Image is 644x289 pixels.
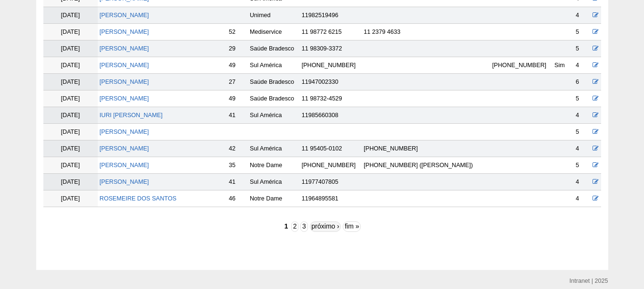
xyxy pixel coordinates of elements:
[100,179,149,185] a: [PERSON_NAME]
[100,29,149,35] a: [PERSON_NAME]
[248,174,300,190] td: Sul América
[291,221,298,232] a: 2
[100,12,149,19] a: [PERSON_NAME]
[43,174,98,190] td: [DATE]
[227,90,248,107] td: 49
[43,40,98,57] td: [DATE]
[362,140,491,157] td: [PHONE_NUMBER]
[227,57,248,74] td: 49
[300,157,362,174] td: [PHONE_NUMBER]
[300,7,362,24] td: 11982519496
[227,74,248,90] td: 27
[248,74,300,90] td: Saúde Bradesco
[574,124,590,140] td: 5
[100,129,149,135] a: [PERSON_NAME]
[43,57,98,74] td: [DATE]
[570,276,608,286] div: Intranet | 2025
[43,140,98,157] td: [DATE]
[300,24,362,40] td: 11 98772 6215
[100,162,149,169] a: [PERSON_NAME]
[227,40,248,57] td: 29
[248,140,300,157] td: Sul América
[100,95,149,102] a: [PERSON_NAME]
[300,74,362,90] td: 11947002330
[227,24,248,40] td: 52
[574,40,590,57] td: 5
[43,7,98,24] td: [DATE]
[43,90,98,107] td: [DATE]
[300,40,362,57] td: 11 98309-3372
[248,157,300,174] td: Notre Dame
[227,174,248,190] td: 41
[300,140,362,157] td: 11 95405-0102
[362,24,491,40] td: 11 2379 4633
[300,107,362,124] td: 11985660308
[227,157,248,174] td: 35
[310,221,341,232] a: próximo ›
[552,57,574,74] td: Sim
[574,157,590,174] td: 5
[300,90,362,107] td: 11 98732-4529
[574,190,590,207] td: 4
[248,190,300,207] td: Notre Dame
[227,190,248,207] td: 46
[43,124,98,140] td: [DATE]
[248,90,300,107] td: Saúde Bradesco
[574,140,590,157] td: 4
[300,190,362,207] td: 11964895581
[100,45,149,52] a: [PERSON_NAME]
[248,40,300,57] td: Saúde Bradesco
[100,79,149,85] a: [PERSON_NAME]
[248,107,300,124] td: Sul América
[43,190,98,207] td: [DATE]
[491,57,552,74] td: [PHONE_NUMBER]
[248,57,300,74] td: Sul América
[43,74,98,90] td: [DATE]
[227,140,248,157] td: 42
[574,57,590,74] td: 4
[574,24,590,40] td: 5
[248,24,300,40] td: Mediservice
[43,157,98,174] td: [DATE]
[43,107,98,124] td: [DATE]
[43,24,98,40] td: [DATE]
[362,157,491,174] td: [PHONE_NUMBER] ([PERSON_NAME])
[227,107,248,124] td: 41
[574,90,590,107] td: 5
[574,7,590,24] td: 4
[100,62,149,69] a: [PERSON_NAME]
[574,107,590,124] td: 4
[283,222,289,230] li: 1
[300,174,362,190] td: 11977407805
[100,112,163,119] a: IURI [PERSON_NAME]
[100,195,176,202] a: ROSEMEIRE DOS SANTOS
[300,221,307,232] a: 3
[100,145,149,152] a: [PERSON_NAME]
[300,57,362,74] td: [PHONE_NUMBER]
[574,174,590,190] td: 4
[248,7,300,24] td: Unimed
[574,74,590,90] td: 6
[343,221,361,232] a: fim »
